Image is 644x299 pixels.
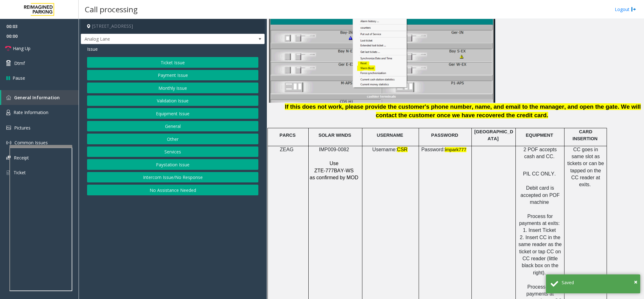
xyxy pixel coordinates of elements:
span: Issue [87,46,98,52]
img: 'icon' [6,110,10,115]
span: × [634,278,637,286]
span: 1. Insert Ticket [523,227,556,233]
button: Paystation Issue [87,159,258,170]
span: Use [329,161,338,166]
h4: [STREET_ADDRESS] [81,19,265,34]
button: Monthly Issue [87,83,258,93]
span: 2 POF accepts cash and CC. [523,147,557,159]
span: Dtmf [14,60,25,66]
button: Other [87,134,258,144]
span: Password: [421,147,445,152]
span: USERNAME [377,133,403,138]
span: ZEAG [280,147,294,152]
span: Username: [372,147,397,152]
button: Validation Issue [87,95,258,106]
button: Payment Issue [87,70,258,81]
button: Ticket Issue [87,57,258,68]
button: Equipment Issue [87,108,258,119]
span: i [445,147,446,152]
span: Analog Lane [81,34,228,44]
img: 'icon' [6,170,10,175]
button: Services [87,147,258,157]
span: CARD INSERTION [572,129,597,141]
div: Saved [562,279,636,286]
span: PIL CC ONLY. [523,171,556,176]
span: Process for payments at exits: [519,214,560,226]
span: CC goes in same slot as tickets or can be tapped on the CC reader at exits. [567,147,604,187]
button: Close [634,277,637,287]
span: EQUIPMENT [526,133,553,138]
span: mpark777 [446,147,466,152]
span: SOLAR WINDS [318,133,351,138]
span: Debit card is accepted on POF machine [520,185,560,205]
span: IMP009-0082 [319,147,349,152]
span: Pause [13,75,25,81]
span: Pictures [14,125,30,131]
span: We will contact the customer once we have recovered the credit card. [376,103,641,118]
span: If this does not work, please provide the customer's phone number, name, and email to the manager... [285,103,619,110]
img: 'icon' [6,140,11,145]
img: logout [631,6,636,13]
span: as confirmed by MOD [310,175,358,180]
span: CSR [397,147,408,152]
span: Hang Up [13,45,30,52]
span: PASSWORD [431,133,458,138]
span: 2. Insert CC in the same reader as the ticket or tap CC on CC reader (little black box on the rig... [518,235,562,275]
h3: Call processing [82,2,141,17]
a: General Information [1,90,79,105]
button: Intercom Issue/No Response [87,172,258,183]
span: General Information [14,95,60,101]
img: 'icon' [6,95,11,100]
button: General [87,121,258,132]
span: ZTE-777BAY-WS [314,168,354,173]
img: 'icon' [6,126,11,130]
span: PARCS [279,133,295,138]
span: [GEOGRAPHIC_DATA] [474,129,513,141]
span: Common Issues [14,140,48,146]
span: Rate Information [14,109,48,115]
button: No Assistance Needed [87,185,258,195]
img: 'icon' [6,156,11,160]
a: Logout [615,6,636,13]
